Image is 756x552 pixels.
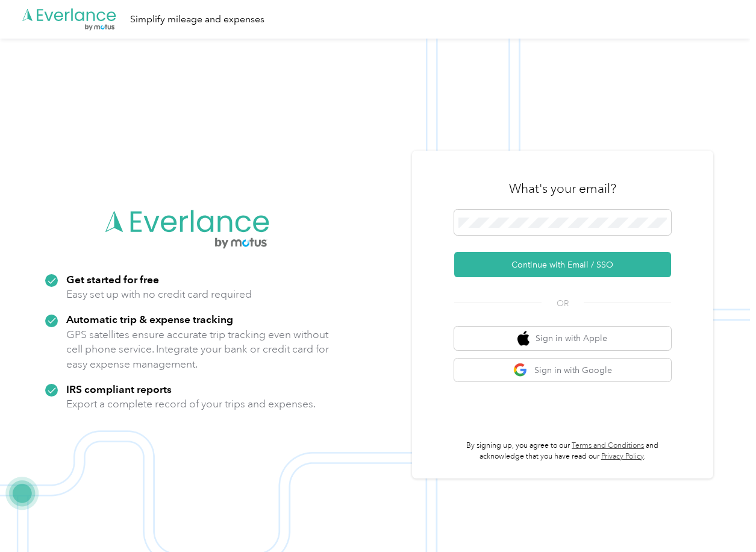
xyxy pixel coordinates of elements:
[66,383,172,395] strong: IRS compliant reports
[509,180,616,197] h3: What's your email?
[66,327,330,372] p: GPS satellites ensure accurate trip tracking even without cell phone service. Integrate your bank...
[542,297,584,310] span: OR
[66,273,159,286] strong: Get started for free
[130,12,264,27] div: Simplify mileage and expenses
[66,397,316,412] p: Export a complete record of your trips and expenses.
[601,452,644,461] a: Privacy Policy
[689,485,756,552] iframe: Everlance-gr Chat Button Frame
[454,359,671,382] button: google logoSign in with Google
[66,313,233,325] strong: Automatic trip & expense tracking
[572,441,644,450] a: Terms and Conditions
[517,331,530,346] img: apple logo
[454,441,671,462] p: By signing up, you agree to our and acknowledge that you have read our .
[66,287,252,302] p: Easy set up with no credit card required
[513,363,528,378] img: google logo
[454,252,671,277] button: Continue with Email / SSO
[454,327,671,350] button: apple logoSign in with Apple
